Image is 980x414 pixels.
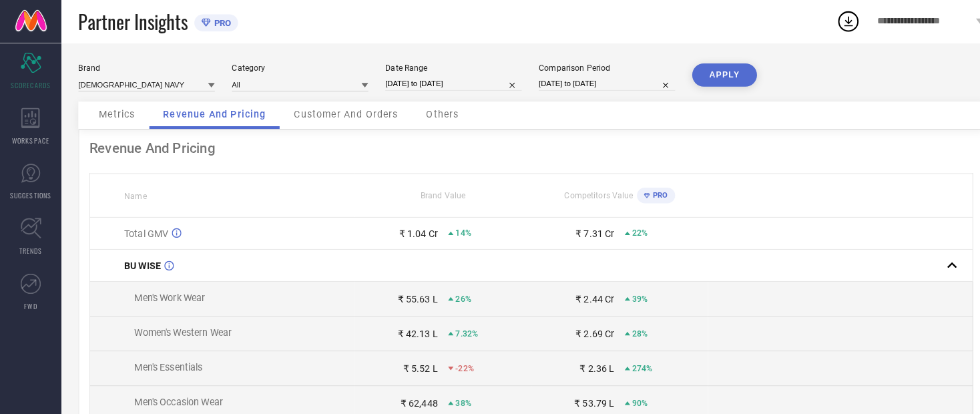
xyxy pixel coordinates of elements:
div: ₹ 2.36 L [567,356,601,367]
span: Competitors Value [553,188,620,197]
span: FWD [24,295,37,305]
span: 22% [619,224,634,234]
div: ₹ 53.79 L [562,390,601,401]
div: ₹ 2.44 Cr [563,288,601,298]
span: Name [121,188,144,198]
div: ₹ 55.63 L [389,288,429,298]
span: Women's Western Wear [132,321,227,331]
span: -22% [446,357,464,366]
span: Men's Work Wear [132,286,201,297]
span: Brand Value [412,188,456,197]
div: Date Range [377,63,511,72]
span: PRO [206,18,226,28]
span: PRO [636,188,654,196]
span: Men's Essentials [132,355,198,365]
span: 274% [619,357,639,366]
span: Revenue And Pricing [160,107,260,118]
input: Select date range [377,75,511,89]
span: WORKSPACE [12,133,49,143]
span: Total GMV [121,224,165,234]
span: BU WISE [121,255,158,266]
div: Brand [77,63,210,72]
div: Comparison Period [527,63,661,72]
input: Select comparison period [527,75,661,89]
span: Others [417,107,449,118]
div: ₹ 42.13 L [389,322,429,333]
div: ₹ 5.52 L [395,356,429,367]
div: ₹ 62,448 [392,390,429,401]
div: Open download list [818,9,842,33]
div: ₹ 1.04 Cr [391,224,429,234]
button: APPLY [678,63,741,85]
span: Men's Occasion Wear [132,389,218,399]
div: Revenue And Pricing [87,138,953,154]
span: 38% [446,391,461,400]
div: ₹ 2.69 Cr [563,322,601,333]
span: Customer And Orders [288,107,390,118]
span: 26% [446,288,461,298]
span: 90% [619,391,634,400]
span: SUGGESTIONS [10,187,51,197]
span: 14% [446,224,461,234]
span: TRENDS [19,241,41,251]
span: Metrics [97,107,132,118]
span: 28% [619,323,634,332]
div: ₹ 7.31 Cr [563,224,601,234]
span: SCORECARDS [11,79,50,89]
div: Category [227,63,360,72]
span: 7.32% [446,323,468,332]
span: Partner Insights [77,8,184,35]
span: 39% [619,288,634,298]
